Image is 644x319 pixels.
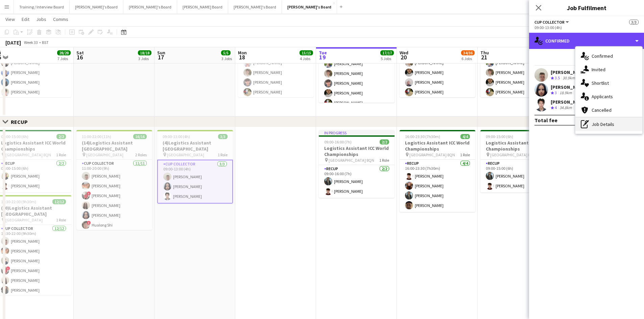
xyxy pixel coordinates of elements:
app-skills-label: 1/1 [575,105,580,110]
div: 09:00-13:00 (4h) [534,25,639,30]
div: 34.8km [558,105,573,111]
span: 20 [399,53,408,61]
app-card-role: RECUP4/416:00-23:30 (7h30m)[PERSON_NAME][PERSON_NAME][PERSON_NAME][PERSON_NAME] [400,160,475,212]
div: In progress [319,130,395,135]
div: [PERSON_NAME] [551,69,595,75]
span: Sun [157,50,165,56]
span: 17/17 [380,50,394,55]
app-card-role: CUP COLLECTOR3/309:00-13:00 (4h)[PERSON_NAME][PERSON_NAME][PERSON_NAME] [157,160,233,204]
div: [PERSON_NAME] [551,99,592,105]
div: 4 Jobs [300,56,313,61]
span: Mon [238,50,247,56]
span: 3/3 [218,134,228,139]
div: RECUP [11,118,33,125]
div: Invited [575,63,642,76]
span: [GEOGRAPHIC_DATA] 8QN [490,152,536,157]
app-card-role: RECUP2/209:00-16:00 (7h)[PERSON_NAME][PERSON_NAME] [319,165,395,198]
span: 18 [237,53,247,61]
span: Edit [22,16,29,22]
span: 5/5 [221,50,231,55]
span: [GEOGRAPHIC_DATA] [86,152,123,157]
app-job-card: 11:00-22:00 (11h)16/16(14)Logistics Assistant [GEOGRAPHIC_DATA] [GEOGRAPHIC_DATA]2 RolesCUP COLLE... [76,130,152,230]
span: 16:00-23:30 (7h30m) [405,134,440,139]
div: 3 Jobs [221,56,232,61]
div: BST [42,40,49,45]
div: 6 Jobs [461,56,474,61]
div: 30.9km [561,75,576,81]
app-job-card: 09:00-15:00 (6h)2/2Logistics Assistant ICC World Championships [GEOGRAPHIC_DATA] 8QN1 RoleRECUP2/... [480,130,556,192]
span: Thu [480,50,489,56]
span: 17 [156,53,165,61]
button: [PERSON_NAME]'s Board [282,0,337,14]
span: 16/16 [133,134,147,139]
div: [PERSON_NAME] [551,84,592,90]
span: [GEOGRAPHIC_DATA] 8QN [329,158,374,163]
span: View [5,16,15,22]
span: 1 Role [460,152,470,157]
span: Wed [400,50,408,56]
div: Confirmed [529,33,644,49]
span: Tue [319,50,327,56]
app-card-role: Warehouse Operative6/609:00-13:00 (4h)![PERSON_NAME][PERSON_NAME][PERSON_NAME][PERSON_NAME][PERSO... [319,38,395,110]
app-job-card: 09:00-13:00 (4h)3/3(4)Logistics Assistant [GEOGRAPHIC_DATA] [GEOGRAPHIC_DATA]1 RoleCUP COLLECTOR3... [157,130,233,204]
app-skills-label: 1/1 [575,90,580,95]
span: 19 [318,53,327,61]
span: 3 [555,90,557,95]
span: 2/2 [56,134,66,139]
div: Confirmed [575,49,642,63]
span: 1 Role [56,152,66,157]
span: ! [87,191,91,195]
span: 16 [75,53,84,61]
span: [GEOGRAPHIC_DATA] 8QN [5,152,51,157]
span: 4/4 [460,134,470,139]
span: 34/36 [461,50,475,55]
span: 11:00-22:00 (11h) [82,134,111,139]
h3: (14)Logistics Assistant [GEOGRAPHIC_DATA] [76,140,152,152]
button: CUP COLLECTOR [534,20,570,25]
span: 15/15 [300,50,313,55]
app-job-card: 16:00-23:30 (7h30m)4/4Logistics Assistant ICC World Championships [GEOGRAPHIC_DATA] 8QN1 RoleRECU... [400,130,475,212]
button: [PERSON_NAME] Board [177,0,228,14]
div: Total fee [534,117,557,124]
h3: (4)Logistics Assistant [GEOGRAPHIC_DATA] [157,140,233,152]
div: Shortlist [575,76,642,90]
button: [PERSON_NAME]'s Board [70,0,123,14]
app-job-card: In progress09:00-16:00 (7h)2/2Logistics Assistant ICC World Championships [GEOGRAPHIC_DATA] 8QN1 ... [319,130,395,198]
span: ! [6,266,10,270]
span: [GEOGRAPHIC_DATA] [5,217,43,222]
h3: Logistics Assistant ICC World Championships [400,140,475,152]
span: 2 Roles [135,152,147,157]
span: Week 33 [22,40,39,45]
app-card-role: CUP COLLECTOR11/1111:00-20:00 (9h)[PERSON_NAME][PERSON_NAME]![PERSON_NAME][PERSON_NAME][PERSON_NA... [76,160,152,281]
div: Applicants [575,90,642,103]
span: [GEOGRAPHIC_DATA] [167,152,204,157]
span: CUP COLLECTOR [534,20,565,25]
h3: Logistics Assistant ICC World Championships [480,140,556,152]
div: 18.9km [558,90,573,96]
span: 09:00-15:00 (6h) [486,134,513,139]
span: 12:30-22:00 (9h30m) [1,199,36,204]
span: 2/2 [380,139,389,144]
div: Job Details [575,117,642,131]
div: 7 Jobs [57,56,70,61]
span: 1 Role [218,152,228,157]
span: 4 [555,105,557,110]
span: 09:00-16:00 (7h) [324,139,352,144]
button: [PERSON_NAME]'s Board [228,0,282,14]
span: Sat [76,50,84,56]
span: 21 [479,53,489,61]
span: [GEOGRAPHIC_DATA] 8QN [409,152,455,157]
div: 5 Jobs [381,56,393,61]
a: View [3,15,18,24]
h3: Logistics Assistant ICC World Championships [319,145,395,157]
span: Comms [53,16,68,22]
a: Comms [50,15,71,24]
a: Edit [19,15,32,24]
div: 3 Jobs [138,56,151,61]
span: 3/3 [629,20,639,25]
